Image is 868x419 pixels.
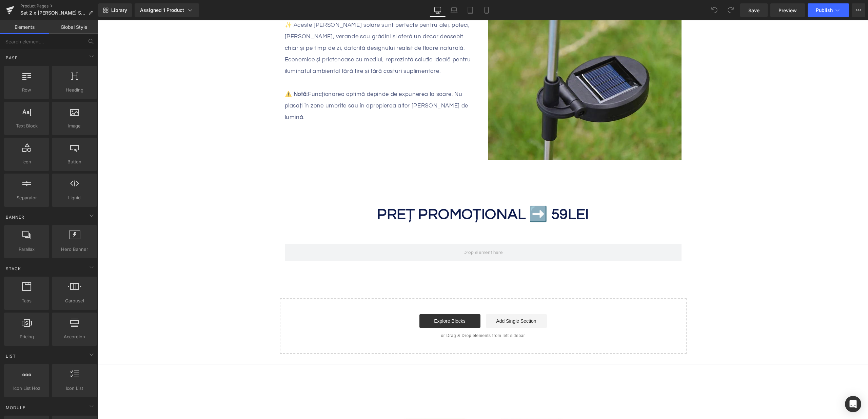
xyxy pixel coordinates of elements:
a: Global Style [49,20,98,34]
span: Button [54,158,95,165]
img: 63109ec0d61a0.jpeg [399,398,467,416]
span: Icon List [54,385,95,392]
span: Row [6,86,47,94]
span: Icon [6,158,47,165]
span: Icon List Hoz [6,385,47,392]
a: Product Pages [20,3,98,9]
span: Parallax [6,246,47,253]
span: Library [111,7,127,13]
span: Base [5,55,18,61]
span: Preview [778,7,797,14]
div: Open Intercom Messenger [845,396,861,412]
strong: PREȚ PROMOȚIONAL ➡️ 59 [279,186,470,202]
span: Carousel [54,297,95,304]
a: Explore Blocks [321,294,382,307]
span: Publish [816,7,833,13]
img: 63109eacee44a.jpeg [303,398,371,416]
a: New Library [98,3,132,17]
span: Module [5,404,26,411]
span: Liquid [54,194,95,201]
span: ✨ Aceste [PERSON_NAME] solare sunt perfecte pentru alei, poteci, [PERSON_NAME], verande sau grădi... [187,2,373,54]
button: Publish [808,3,849,17]
span: Stack [5,265,22,272]
span: Image [54,122,95,129]
a: Mobile [478,3,495,17]
strong: LEI [470,186,491,202]
button: Undo [708,3,721,17]
a: Preview [770,3,805,17]
a: Tablet [462,3,478,17]
div: Assigned 1 Product [140,7,194,14]
a: Desktop [430,3,446,17]
span: Tabs [6,297,47,304]
button: More [852,3,865,17]
span: Pricing [6,333,47,340]
span: Heading [54,86,95,94]
strong: ⚠️ Notă: [187,71,210,77]
span: Set 2 x [PERSON_NAME] Solare LED tip [PERSON_NAME] Soarelui pentru Grădină, 10 Micro-LED-uri, Înă... [20,10,85,16]
span: List [5,353,17,359]
p: or Drag & Drop elements from left sidebar [193,313,578,318]
span: Text Block [6,122,47,129]
a: Add Single Section [388,294,449,307]
span: Hero Banner [54,246,95,253]
span: Save [748,7,759,14]
span: Banner [5,214,25,220]
span: Accordion [54,333,95,340]
a: Laptop [446,3,462,17]
span: Funcționarea optimă depinde de expunerea la soare. Nu plasați în zone umbrite sau în apropierea a... [187,71,370,100]
span: Separator [6,194,47,201]
button: Redo [724,3,737,17]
